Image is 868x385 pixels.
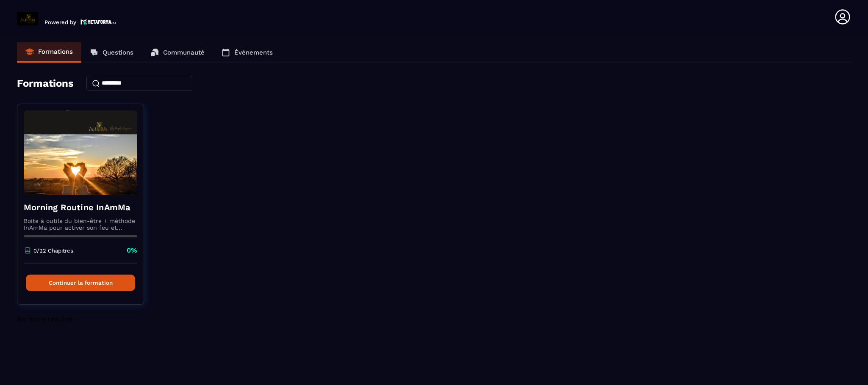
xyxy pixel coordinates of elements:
[17,77,74,89] h4: Formations
[24,110,137,195] img: formation-background
[17,12,38,25] img: logo-branding
[127,246,137,255] p: 0%
[234,49,273,56] p: Événements
[24,217,137,231] p: Boite à outils du bien-être + méthode InAmMa pour activer son feu et écouter la voix de son coeur...
[103,49,133,56] p: Questions
[163,49,205,56] p: Communauté
[38,48,73,55] p: Formations
[26,275,135,291] button: Continuer la formation
[17,315,72,323] span: No more results!
[24,201,137,213] h4: Morning Routine InAmMa
[142,42,213,63] a: Communauté
[80,18,116,25] img: logo
[17,42,81,63] a: Formations
[17,104,155,315] a: formation-backgroundMorning Routine InAmMaBoite à outils du bien-être + méthode InAmMa pour activ...
[44,19,76,25] p: Powered by
[33,247,73,254] p: 0/22 Chapitres
[213,42,281,63] a: Événements
[81,42,142,63] a: Questions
